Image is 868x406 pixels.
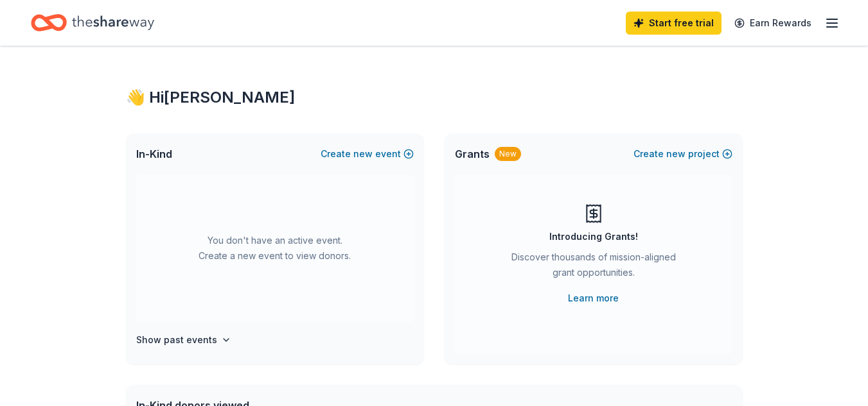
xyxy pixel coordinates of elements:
[666,146,686,162] span: new
[136,174,414,322] div: You don't have an active event. Create a new event to view donors.
[495,147,521,161] div: New
[633,146,732,162] button: Createnewproject
[506,250,681,285] div: Discover thousands of mission-aligned grant opportunities.
[126,87,743,108] div: 👋 Hi [PERSON_NAME]
[568,291,619,306] a: Learn more
[727,12,819,35] a: Earn Rewards
[136,332,217,348] h4: Show past events
[321,146,414,162] button: Createnewevent
[31,8,154,38] a: Home
[136,146,172,162] span: In-Kind
[353,146,373,162] span: new
[626,12,722,35] a: Start free trial
[549,229,638,244] div: Introducing Grants!
[136,332,231,348] button: Show past events
[455,146,490,162] span: Grants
